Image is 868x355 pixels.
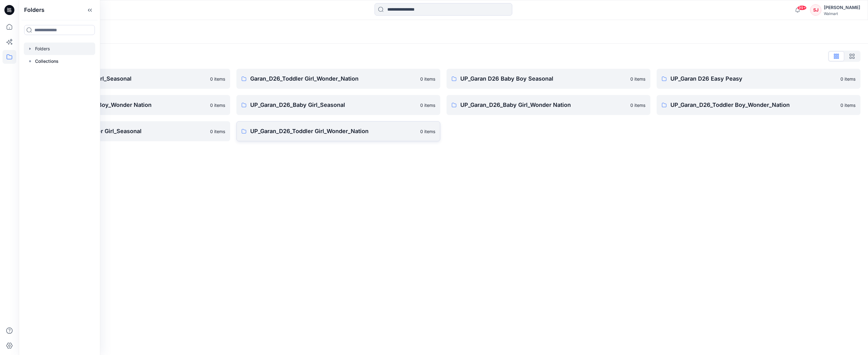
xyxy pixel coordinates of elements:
p: UP_Garan_D26_Toddler Girl_Seasonal [40,127,206,136]
p: 0 items [210,128,225,135]
div: SJ [810,4,821,16]
p: 0 items [420,76,435,82]
a: UP_Garan D26 Easy Peasy0 items [657,69,860,89]
a: UP_Garan_D26_Toddler Girl_Seasonal0 items [26,121,230,141]
a: UP_Garan_D26_Toddler Boy_Wonder_Nation0 items [657,95,860,115]
p: 0 items [210,76,225,82]
p: 0 items [840,76,855,82]
a: UP_Garan_D26_Baby Girl_Seasonal0 items [236,95,440,115]
a: UP_Garan D26 Baby Boy Seasonal0 items [447,69,650,89]
p: 0 items [840,102,855,108]
p: Garan_D26_Toddler Girl_Wonder_Nation [250,74,416,83]
a: Garan_D26_Toddler Girl_Wonder_Nation0 items [236,69,440,89]
div: Walmart [824,11,860,16]
p: Garan_D26_Toddler Girl_Seasonal [40,74,206,83]
p: UP_Garan_D26_Toddler Boy_Wonder_Nation [670,101,837,109]
p: UP_Garan_D26_Baby Boy_Wonder Nation [40,101,206,109]
a: UP_Garan_D26_Baby Girl_Wonder Nation0 items [447,95,650,115]
p: 0 items [630,76,645,82]
p: 0 items [630,102,645,108]
a: UP_Garan_D26_Baby Boy_Wonder Nation0 items [26,95,230,115]
p: UP_Garan_D26_Baby Girl_Wonder Nation [460,101,627,109]
div: [PERSON_NAME] [824,4,860,11]
p: UP_Garan D26 Baby Boy Seasonal [460,74,627,83]
p: UP_Garan_D26_Toddler Girl_Wonder_Nation [250,127,416,136]
p: 0 items [420,102,435,108]
a: UP_Garan_D26_Toddler Girl_Wonder_Nation0 items [236,121,440,141]
p: Collections [35,57,59,65]
p: 0 items [210,102,225,108]
p: UP_Garan D26 Easy Peasy [670,74,837,83]
p: UP_Garan_D26_Baby Girl_Seasonal [250,101,416,109]
p: 0 items [420,128,435,135]
span: 99+ [797,5,807,10]
a: Garan_D26_Toddler Girl_Seasonal0 items [26,69,230,89]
